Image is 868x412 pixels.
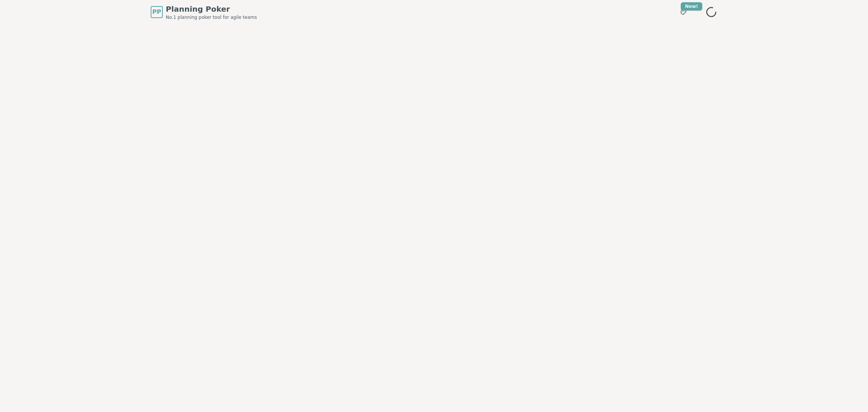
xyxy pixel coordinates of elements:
div: New! [681,2,702,11]
span: Planning Poker [166,4,257,14]
a: PPPlanning PokerNo.1 planning poker tool for agile teams [151,4,257,20]
button: New! [677,5,690,19]
span: No.1 planning poker tool for agile teams [166,14,257,20]
span: PP [152,8,161,17]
